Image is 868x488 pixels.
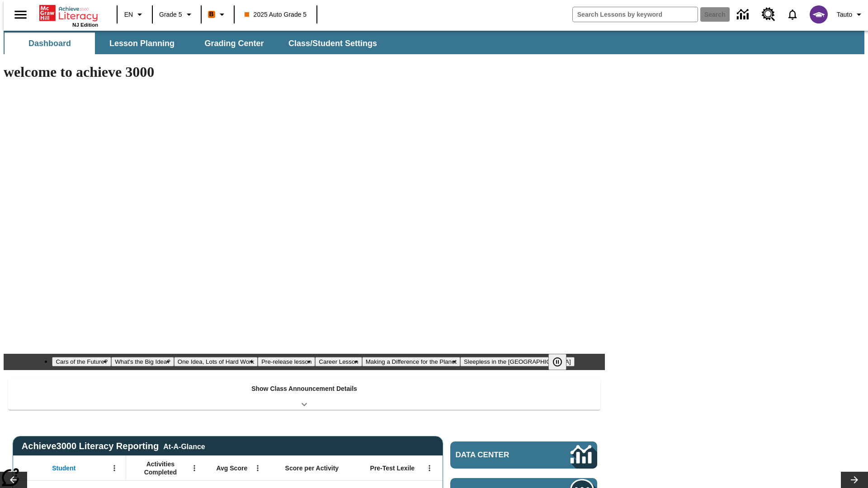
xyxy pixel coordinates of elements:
[4,33,385,54] div: SubNavbar
[131,460,190,476] span: Activities Completed
[108,461,121,475] button: Open Menu
[216,464,247,472] span: Avg Score
[251,461,264,475] button: Open Menu
[460,357,575,366] button: Slide 7 Sleepless in the Animal Kingdom
[548,354,576,370] div: Pause
[833,6,868,23] button: Profile/Settings
[28,38,71,49] span: Dashboard
[573,7,698,22] input: search field
[97,33,187,54] button: Lesson Planning
[756,2,781,27] a: Resource Center, Will open in new tab
[156,6,198,23] button: Grade: Grade 5, Select a grade
[450,441,597,469] a: Data Center
[245,10,307,19] span: 2025 Auto Grade 5
[109,38,175,49] span: Lesson Planning
[315,357,362,366] button: Slide 5 Career Lesson
[204,6,231,23] button: Boost Class color is orange. Change class color
[159,10,182,19] span: Grade 5
[189,33,279,54] button: Grading Center
[174,357,258,366] button: Slide 3 One Idea, Lots of Hard Work
[362,357,460,366] button: Slide 6 Making a Difference for the Planet
[5,33,95,54] button: Dashboard
[111,357,174,366] button: Slide 2 What's the Big Idea?
[8,379,600,410] div: Show Class Announcement Details
[120,6,149,23] button: Language: EN, Select a language
[52,464,75,472] span: Student
[837,10,852,19] span: Tauto
[423,461,436,475] button: Open Menu
[4,31,864,54] div: SubNavbar
[251,384,357,394] p: Show Class Announcement Details
[204,38,264,49] span: Grading Center
[781,3,804,26] a: Notifications
[124,10,133,19] span: EN
[285,464,339,472] span: Score per Activity
[731,2,756,27] a: Data Center
[810,5,828,23] img: avatar image
[548,354,566,370] button: Pause
[288,38,377,49] span: Class/Student Settings
[163,441,205,451] div: At-A-Glance
[258,357,315,366] button: Slide 4 Pre-release lesson
[804,3,833,26] button: Select a new avatar
[188,461,201,475] button: Open Menu
[456,450,540,460] span: Data Center
[7,1,34,28] button: Open side menu
[4,64,605,80] h1: welcome to achieve 3000
[52,357,111,366] button: Slide 1 Cars of the Future?
[39,3,98,28] div: Home
[72,22,98,28] span: NJ Edition
[841,472,868,488] button: Lesson carousel, Next
[281,33,384,54] button: Class/Student Settings
[209,9,214,20] span: B
[39,4,98,22] a: Home
[22,441,205,451] span: Achieve3000 Literacy Reporting
[370,464,415,472] span: Pre-Test Lexile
